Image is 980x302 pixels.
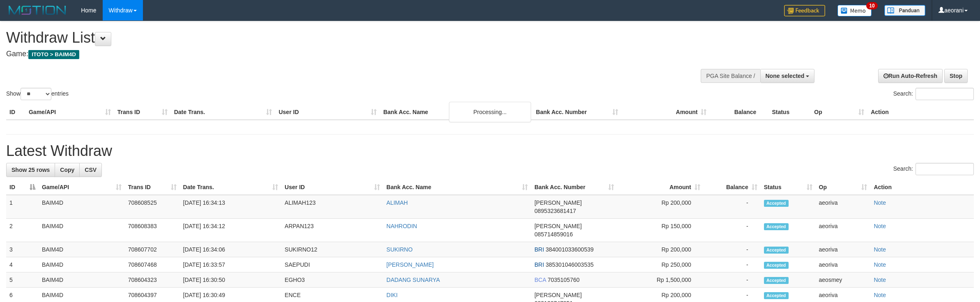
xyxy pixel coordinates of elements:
[533,105,621,120] th: Bank Acc. Number
[125,180,180,195] th: Trans ID: activate to sort column ascending
[6,50,645,58] h4: Game:
[60,167,74,173] span: Copy
[545,246,594,253] span: Copy 384001033600539 to clipboard
[449,102,531,122] div: Processing...
[386,261,434,268] a: [PERSON_NAME]
[704,219,761,242] td: -
[764,292,789,299] span: Accepted
[874,261,886,268] a: Note
[617,272,704,288] td: Rp 1,500,000
[534,292,582,298] span: [PERSON_NAME]
[39,242,125,257] td: BAIM4D
[704,195,761,219] td: -
[39,219,125,242] td: BAIM4D
[704,180,761,195] th: Balance: activate to sort column ascending
[6,88,69,100] label: Show entries
[874,223,886,229] a: Note
[816,272,871,288] td: aeosmey
[531,180,617,195] th: Bank Acc. Number: activate to sort column ascending
[816,242,871,257] td: aeoriva
[884,5,925,16] img: panduan.png
[874,246,886,253] a: Note
[617,219,704,242] td: Rp 150,000
[617,257,704,272] td: Rp 250,000
[6,143,974,159] h1: Latest Withdraw
[6,242,39,257] td: 3
[534,208,576,214] span: Copy 0895323681417 to clipboard
[281,195,383,219] td: ALIMAH123
[701,69,760,83] div: PGA Site Balance /
[180,180,282,195] th: Date Trans.: activate to sort column ascending
[870,180,974,195] th: Action
[281,272,383,288] td: EGHO3
[6,105,25,120] th: ID
[171,105,276,120] th: Date Trans.
[125,195,180,219] td: 708608525
[79,163,102,177] a: CSV
[534,231,573,238] span: Copy 085714859016 to clipboard
[784,5,825,16] img: Feedback.jpg
[39,180,125,195] th: Game/API: activate to sort column ascending
[39,257,125,272] td: BAIM4D
[837,5,872,16] img: Button%20Memo.svg
[710,105,768,120] th: Balance
[281,219,383,242] td: ARPAN123
[874,292,886,298] a: Note
[114,105,171,120] th: Trans ID
[816,195,871,219] td: aeoriva
[621,105,710,120] th: Amount
[39,195,125,219] td: BAIM4D
[180,219,282,242] td: [DATE] 16:34:12
[866,2,877,9] span: 10
[534,261,544,268] span: BRI
[180,195,282,219] td: [DATE] 16:34:13
[180,242,282,257] td: [DATE] 16:34:06
[704,272,761,288] td: -
[39,272,125,288] td: BAIM4D
[816,180,871,195] th: Op: activate to sort column ascending
[180,257,282,272] td: [DATE] 16:33:57
[12,167,50,173] span: Show 25 rows
[85,167,97,173] span: CSV
[545,261,594,268] span: Copy 385301046003535 to clipboard
[383,180,531,195] th: Bank Acc. Name: activate to sort column ascending
[125,242,180,257] td: 708607702
[766,73,805,79] span: None selected
[534,277,546,283] span: BCA
[55,163,80,177] a: Copy
[878,69,943,83] a: Run Auto-Refresh
[380,105,533,120] th: Bank Acc. Name
[816,219,871,242] td: aeoriva
[944,69,968,83] a: Stop
[6,219,39,242] td: 2
[768,105,811,120] th: Status
[275,105,380,120] th: User ID
[125,272,180,288] td: 708604323
[867,105,974,120] th: Action
[25,105,114,120] th: Game/API
[386,277,440,283] a: DADANG SUNARYA
[281,242,383,257] td: SUKIRNO12
[704,242,761,257] td: -
[874,277,886,283] a: Note
[6,257,39,272] td: 4
[6,195,39,219] td: 1
[764,223,789,230] span: Accepted
[6,30,645,46] h1: Withdraw List
[548,277,580,283] span: Copy 7035105760 to clipboard
[125,219,180,242] td: 708608383
[893,88,974,100] label: Search:
[386,223,417,229] a: NAHRODIN
[761,180,816,195] th: Status: activate to sort column ascending
[534,199,582,206] span: [PERSON_NAME]
[764,247,789,254] span: Accepted
[534,246,544,253] span: BRI
[281,257,383,272] td: SAEPUDI
[6,272,39,288] td: 5
[28,50,79,59] span: ITOTO > BAIM4D
[816,257,871,272] td: aeoriva
[6,163,55,177] a: Show 25 rows
[764,262,789,269] span: Accepted
[125,257,180,272] td: 708607468
[916,163,974,175] input: Search:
